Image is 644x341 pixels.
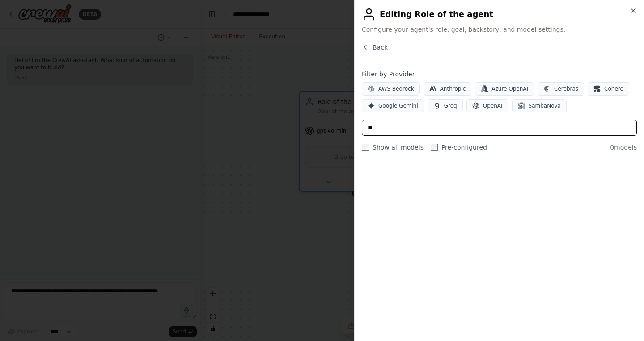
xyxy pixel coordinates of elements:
[378,102,418,109] span: Google Gemini
[362,143,424,152] label: Show all models
[466,99,508,112] button: OpenAI
[378,85,414,92] span: AWS Bedrock
[431,144,438,151] input: Pre-configured
[362,43,388,52] button: Back
[362,25,637,34] span: Configure your agent's role, goal, backstory, and model settings.
[440,85,466,92] span: Anthropic
[554,85,578,92] span: Cerebras
[483,102,503,109] span: OpenAI
[491,85,528,92] span: Azure OpenAI
[362,7,637,21] h2: Editing Role of the agent
[362,144,369,151] input: Show all models
[362,70,637,79] h4: Filter by Provider
[475,82,534,96] button: Azure OpenAI
[538,82,584,96] button: Cerebras
[512,99,567,112] button: SambaNova
[529,102,561,109] span: SambaNova
[362,99,424,112] button: Google Gemini
[604,85,623,92] span: Cohere
[362,82,420,96] button: AWS Bedrock
[588,82,629,96] button: Cohere
[444,102,457,109] span: Groq
[610,143,637,152] span: 0 models
[431,143,487,152] label: Pre-configured
[373,43,388,52] span: Back
[428,99,463,112] button: Groq
[424,82,472,96] button: Anthropic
